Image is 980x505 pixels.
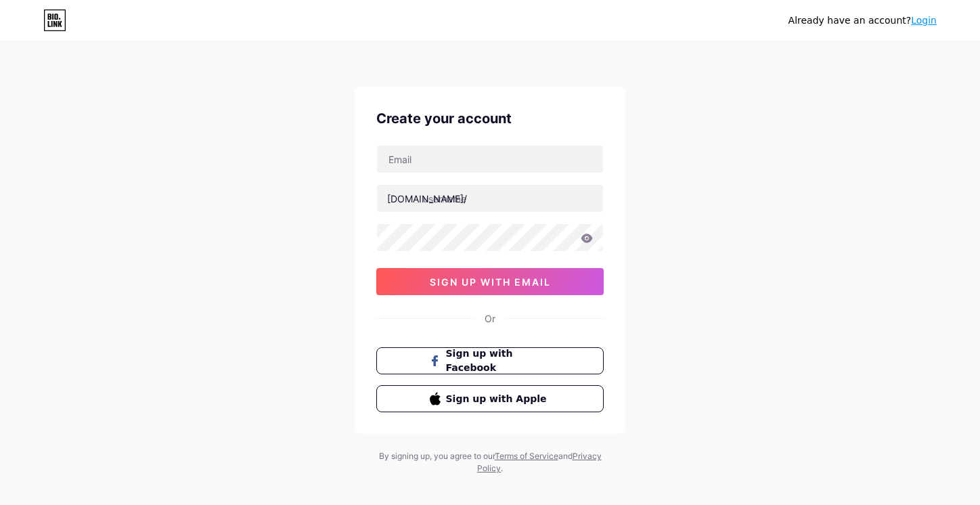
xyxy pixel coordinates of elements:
span: sign up with email [430,276,551,288]
button: Sign up with Facebook [376,347,604,374]
div: Or [485,311,495,326]
button: sign up with email [376,268,604,295]
div: By signing up, you agree to our and . [375,450,605,475]
span: Sign up with Facebook [446,347,551,375]
input: username [377,185,603,212]
span: Sign up with Apple [446,392,551,406]
div: Create your account [376,108,604,129]
a: Terms of Service [495,451,558,461]
input: Email [377,146,603,173]
button: Sign up with Apple [376,385,604,412]
a: Login [911,15,937,26]
div: [DOMAIN_NAME]/ [387,192,467,206]
div: Already have an account? [788,14,937,28]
